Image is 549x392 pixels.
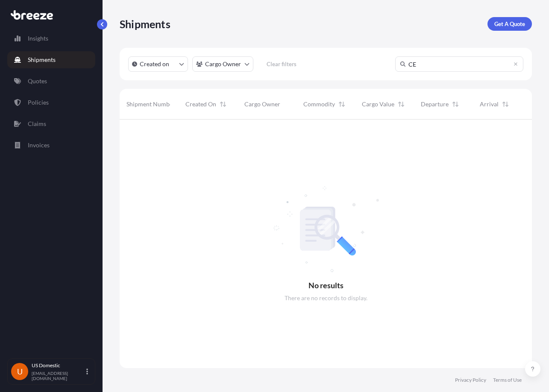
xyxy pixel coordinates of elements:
button: Sort [450,99,461,109]
p: Claims [28,120,46,128]
a: Invoices [7,137,95,154]
a: Policies [7,94,95,111]
a: Claims [7,115,95,132]
span: Shipment Number [126,100,175,108]
p: Invoices [28,141,50,149]
button: Sort [218,99,228,109]
p: Policies [28,98,49,107]
a: Terms of Use [493,377,522,383]
p: Shipments [120,17,170,31]
p: Insights [28,34,48,43]
a: Privacy Policy [455,377,486,383]
p: [EMAIL_ADDRESS][DOMAIN_NAME] [32,371,85,381]
button: Sort [500,99,511,109]
button: cargoOwner Filter options [192,56,253,72]
button: Clear filters [258,57,305,71]
p: Get A Quote [494,20,525,28]
button: Sort [396,99,406,109]
a: Shipments [7,51,95,68]
input: Search Shipment ID... [395,56,523,72]
p: Created on [140,60,169,68]
p: Clear filters [267,60,297,68]
button: createdOn Filter options [128,56,188,72]
a: Quotes [7,73,95,90]
span: Cargo Value [362,100,394,108]
p: Quotes [28,77,47,85]
p: Shipments [28,56,56,64]
span: Created On [185,100,216,108]
a: Insights [7,30,95,47]
span: Departure [421,100,449,108]
span: Cargo Owner [244,100,280,108]
a: Get A Quote [487,17,532,31]
span: Commodity [303,100,335,108]
p: US Domestic [32,362,85,369]
p: Cargo Owner [205,60,241,68]
span: Arrival [480,100,499,108]
span: U [17,367,23,376]
button: Sort [337,99,347,109]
